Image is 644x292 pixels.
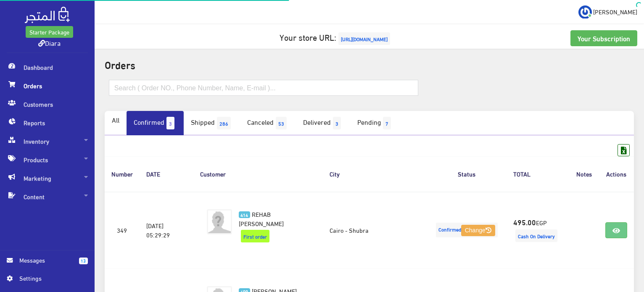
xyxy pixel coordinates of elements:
[7,76,88,95] span: Orders
[280,29,392,45] a: Your store URL:[URL][DOMAIN_NAME]
[239,211,250,218] span: 414
[38,37,61,49] a: Diara
[7,255,88,274] a: 13 Messages
[105,111,127,129] a: All
[184,111,240,135] a: Shipped286
[7,95,88,113] span: Customers
[436,223,498,237] span: Confirmed
[578,5,592,19] img: ...
[109,80,418,96] input: Search ( Order NO., Phone Number, Name, E-mail )...
[507,156,570,191] th: TOTAL
[276,117,287,129] span: 53
[239,209,309,228] a: 414 REHAB [PERSON_NAME]
[26,26,73,38] a: Starter Package
[515,229,557,242] span: Cash On Delivery
[338,32,390,45] span: [URL][DOMAIN_NAME]
[105,156,140,191] th: Number
[217,117,231,129] span: 286
[105,192,140,269] td: 349
[570,156,599,191] th: Notes
[25,7,70,23] img: .
[507,192,570,269] td: EGP
[140,192,193,269] td: [DATE] 05:29:29
[599,156,634,191] th: Actions
[513,216,536,227] strong: 495.00
[19,255,72,265] span: Messages
[79,258,88,264] span: 13
[241,230,269,242] span: First order
[7,132,88,150] span: Inventory
[461,225,495,237] button: Change
[383,117,391,129] span: 7
[7,150,88,169] span: Products
[7,58,88,76] span: Dashboard
[427,156,507,191] th: Status
[240,111,296,135] a: Canceled53
[7,187,88,206] span: Content
[127,111,184,135] a: Confirmed3
[350,111,400,135] a: Pending7
[333,117,341,129] span: 3
[7,113,88,132] span: Reports
[323,156,427,191] th: City
[19,274,81,283] span: Settings
[239,208,284,229] span: REHAB [PERSON_NAME]
[140,156,193,191] th: DATE
[105,59,634,70] h2: Orders
[193,156,323,191] th: Customer
[207,209,232,234] img: avatar.png
[296,111,350,135] a: Delivered3
[323,192,427,269] td: Cairo - Shubra
[578,5,637,18] a: ... [PERSON_NAME]
[570,30,637,46] a: Your Subscription
[166,117,174,129] span: 3
[7,169,88,187] span: Marketing
[7,274,88,287] a: Settings
[593,6,637,17] span: [PERSON_NAME]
